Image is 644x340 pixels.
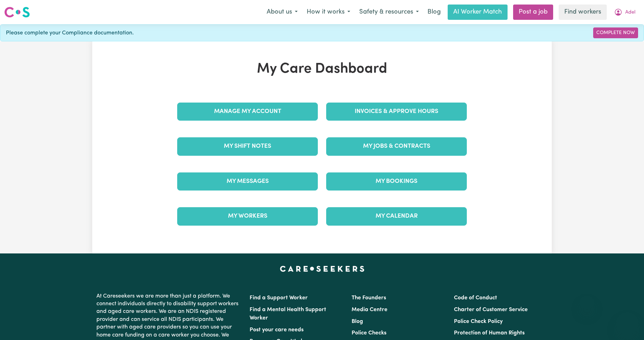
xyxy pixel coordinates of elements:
a: Manage My Account [177,103,318,121]
a: Find a Support Worker [250,295,308,301]
button: My Account [610,5,640,19]
a: Protection of Human Rights [454,330,525,336]
a: Careseekers logo [4,4,30,20]
a: My Calendar [326,207,467,225]
a: Invoices & Approve Hours [326,103,467,121]
button: How it works [302,5,355,19]
a: My Messages [177,172,318,191]
iframe: Close message [580,296,594,309]
a: Careseekers home page [280,266,364,272]
a: AI Worker Match [448,5,508,20]
button: Safety & resources [355,5,423,19]
span: Please complete your Compliance documentation. [6,29,134,37]
a: Post a job [513,5,553,20]
a: Blog [352,319,363,324]
a: Complete Now [593,27,638,38]
a: Find workers [559,5,607,20]
a: The Founders [352,295,386,301]
a: Police Check Policy [454,319,503,324]
a: Code of Conduct [454,295,497,301]
button: About us [262,5,302,19]
iframe: Button to launch messaging window [616,312,638,334]
a: My Workers [177,207,318,225]
a: My Shift Notes [177,137,318,155]
h1: My Care Dashboard [173,61,471,78]
a: Media Centre [352,307,387,313]
a: My Jobs & Contracts [326,137,467,155]
a: Charter of Customer Service [454,307,528,313]
a: Blog [423,5,445,20]
img: Careseekers logo [4,6,30,18]
a: Find a Mental Health Support Worker [250,307,326,321]
a: My Bookings [326,172,467,191]
span: Adel [625,9,635,16]
a: Police Checks [352,330,386,336]
a: Post your care needs [250,327,304,333]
